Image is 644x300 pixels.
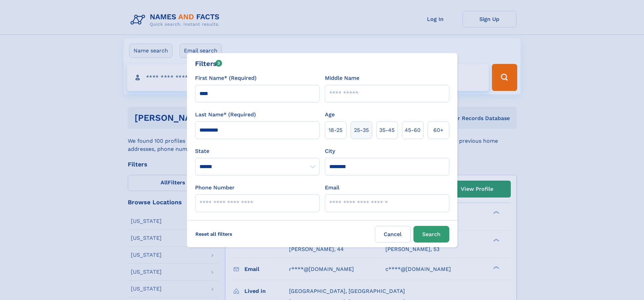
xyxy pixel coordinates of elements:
label: Age [325,111,335,119]
button: Search [413,226,449,243]
label: Reset all filters [191,226,237,242]
label: Phone Number [195,184,235,192]
label: State [195,147,319,155]
label: Email [325,184,339,192]
span: 25‑35 [354,126,369,134]
label: Cancel [375,226,411,243]
label: Middle Name [325,74,359,82]
div: Filters [195,59,222,69]
label: First Name* (Required) [195,74,257,82]
span: 45‑60 [405,126,421,134]
span: 60+ [433,126,444,134]
label: Last Name* (Required) [195,111,256,119]
label: City [325,147,335,155]
span: 35‑45 [379,126,395,134]
span: 18‑25 [329,126,342,134]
